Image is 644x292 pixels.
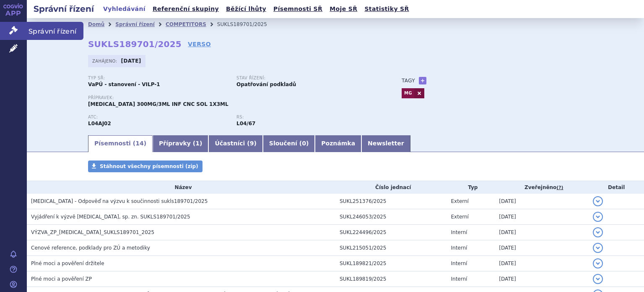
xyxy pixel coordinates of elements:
[88,101,229,107] span: [MEDICAL_DATA] 300MG/3ML INF CNC SOL 1X3ML
[302,140,306,147] span: 0
[188,40,211,48] a: VERSO
[27,3,101,15] h2: Správní řízení
[88,115,228,120] p: ATC:
[447,181,495,194] th: Typ
[335,194,447,209] td: SUKL251376/2025
[236,121,255,126] strong: ravulizumab
[115,21,155,27] a: Správní řízení
[451,229,467,235] span: Interní
[495,209,589,225] td: [DATE]
[315,135,361,152] a: Poznámka
[593,196,603,206] button: detail
[495,271,589,287] td: [DATE]
[166,21,206,27] a: COMPETITORS
[88,160,203,172] a: Stáhnout všechny písemnosti (zip)
[335,271,447,287] td: SUKL189819/2025
[92,58,119,64] span: Zahájeno:
[451,276,467,282] span: Interní
[88,82,160,87] strong: VaPÚ - stanovení - VILP-1
[451,198,469,204] span: Externí
[27,22,83,39] span: Správní řízení
[263,135,315,152] a: Sloučení (0)
[121,58,141,64] strong: [DATE]
[150,3,221,15] a: Referenční skupiny
[31,245,150,251] span: Cenové reference, podklady pro ZÚ a metodiky
[419,77,426,84] a: +
[153,135,208,152] a: Přípravky (1)
[271,3,325,15] a: Písemnosti SŘ
[88,76,228,81] p: Typ SŘ:
[335,181,447,194] th: Číslo jednací
[31,214,190,220] span: Vyjádření k výzvě ULTOMIRIS, sp. zn. SUKLS189701/2025
[31,198,208,204] span: ULTOMIRIS - Odpověď na výzvu k součinnosti sukls189701/2025
[593,274,603,284] button: detail
[236,115,377,120] p: RS:
[495,225,589,240] td: [DATE]
[402,88,414,98] a: MG
[31,229,154,235] span: VÝZVA_ZP_ULTOMIRIS_SUKLS189701_2025
[31,260,104,266] span: Plné moci a pověření držitele
[402,76,415,86] h3: Tagy
[451,214,469,220] span: Externí
[593,258,603,268] button: detail
[335,256,447,271] td: SUKL189821/2025
[236,76,377,81] p: Stav řízení:
[556,185,563,191] abbr: (?)
[31,276,92,282] span: Plné moci a pověření ZP
[495,256,589,271] td: [DATE]
[593,212,603,222] button: detail
[135,140,143,147] span: 14
[236,82,296,87] strong: Opatřování podkladů
[88,39,182,49] strong: SUKLS189701/2025
[495,240,589,256] td: [DATE]
[335,209,447,225] td: SUKL246053/2025
[88,121,111,126] strong: RAVULIZUMAB
[361,135,410,152] a: Newsletter
[100,163,198,169] span: Stáhnout všechny písemnosti (zip)
[101,3,148,15] a: Vyhledávání
[223,3,269,15] a: Běžící lhůty
[195,140,200,147] span: 1
[335,240,447,256] td: SUKL215051/2025
[589,181,644,194] th: Detail
[362,3,411,15] a: Statistiky SŘ
[495,181,589,194] th: Zveřejněno
[451,245,467,251] span: Interní
[495,194,589,209] td: [DATE]
[593,227,603,237] button: detail
[88,95,385,100] p: Přípravek:
[208,135,262,152] a: Účastníci (9)
[88,21,104,27] a: Domů
[27,181,335,194] th: Název
[593,243,603,253] button: detail
[88,135,153,152] a: Písemnosti (14)
[335,225,447,240] td: SUKL224496/2025
[217,18,278,31] li: SUKLS189701/2025
[250,140,254,147] span: 9
[451,260,467,266] span: Interní
[327,3,360,15] a: Moje SŘ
